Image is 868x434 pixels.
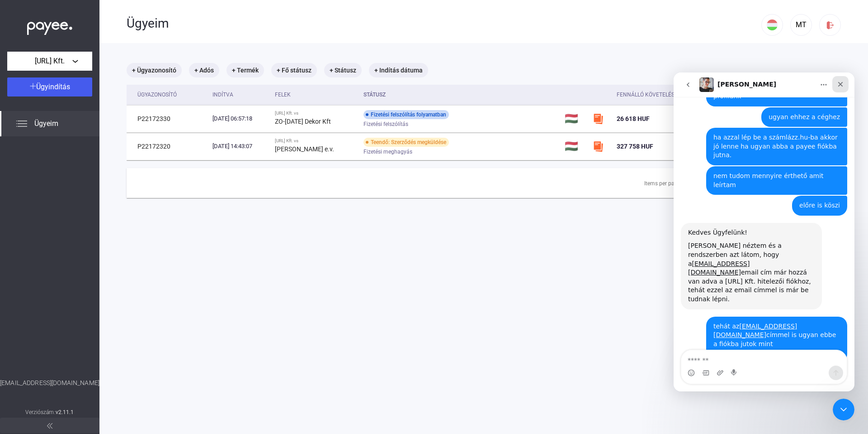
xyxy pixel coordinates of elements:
img: list.svg [16,118,27,129]
button: logout-red [819,14,841,36]
div: Items per page: [644,178,682,189]
div: [DATE] 14:43:07 [212,142,268,151]
div: Fennálló követelés [617,89,675,100]
strong: [PERSON_NAME] e.v. [275,145,334,153]
span: 327 758 HUF [617,143,653,150]
button: [URL] Kft. [7,52,92,71]
span: Ügyindítás [36,82,70,91]
mat-chip: + Adós [189,63,219,77]
div: [DATE] 06:57:18 [212,114,268,123]
div: [URL] Kft. vs [275,111,356,116]
iframe: Intercom live chat [833,399,854,420]
button: Ügyindítás [7,77,92,96]
img: white-payee-white-dot.svg [27,17,72,35]
span: Fizetési felszólítás [363,119,408,130]
div: Ügyazonosító [137,89,205,100]
img: arrow-double-left-grey.svg [47,423,52,429]
img: plus-white.svg [30,83,36,89]
mat-chip: + Fő státusz [271,63,317,77]
img: szamlazzhu-mini [593,113,604,124]
th: Státusz [360,85,561,105]
div: Felek [275,89,356,100]
div: Fizetési felszólítás folyamatban [363,110,449,119]
img: logout-red [826,20,835,30]
div: Ügyeim [127,16,761,31]
div: Ügyazonosító [137,89,177,100]
span: [URL] Kft. [35,56,65,67]
mat-chip: + Ügyazonosító [127,63,182,77]
div: Felek [275,89,291,100]
td: 🇭🇺 [561,133,589,160]
div: Indítva [212,89,268,100]
span: 26 618 HUF [617,115,650,122]
img: HU [767,19,778,30]
button: HU [761,14,783,36]
iframe: Intercom live chat [674,72,854,391]
span: Fizetési meghagyás [363,146,412,157]
button: MT [790,14,812,36]
td: P22172320 [127,133,209,160]
mat-chip: + Státusz [324,63,362,77]
span: Ügyeim [34,118,58,129]
td: 🇭🇺 [561,105,589,132]
div: Teendő: Szerződés megküldése [363,138,449,147]
mat-chip: + Indítás dátuma [369,63,428,77]
strong: v2.11.1 [56,409,74,415]
div: [URL] Kft. vs [275,138,356,144]
td: P22172330 [127,105,209,132]
strong: ZO-[DATE] Dekor Kft [275,118,331,125]
img: szamlazzhu-mini [593,141,604,152]
div: MT [793,19,809,30]
mat-chip: + Termék [226,63,264,77]
div: Indítva [212,89,233,100]
div: Fennálló követelés [617,89,707,100]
